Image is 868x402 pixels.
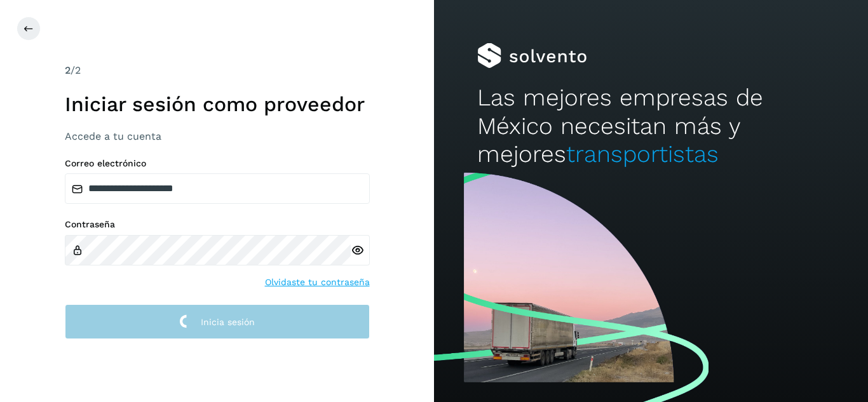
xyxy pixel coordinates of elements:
label: Contraseña [65,219,370,230]
a: Olvidaste tu contraseña [265,276,370,289]
span: 2 [65,64,71,76]
label: Correo electrónico [65,158,370,169]
h3: Accede a tu cuenta [65,130,370,142]
button: Inicia sesión [65,304,370,339]
span: transportistas [566,140,719,168]
span: Inicia sesión [201,318,255,326]
h2: Las mejores empresas de México necesitan más y mejores [477,84,824,168]
div: /2 [65,63,370,78]
h1: Iniciar sesión como proveedor [65,92,370,116]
